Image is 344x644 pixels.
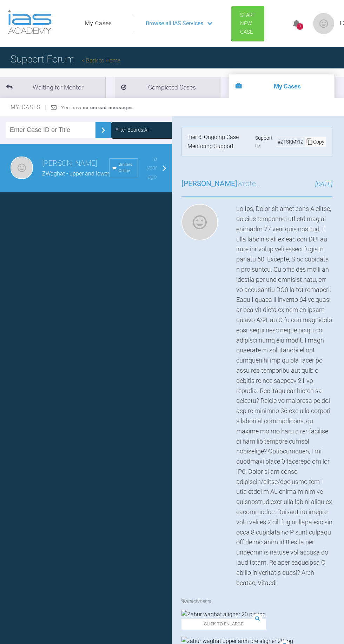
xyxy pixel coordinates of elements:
span: You have [61,105,133,110]
span: Support ID [255,134,273,150]
div: Copy [305,137,326,146]
div: Tier 3: Ongoing Case Mentoring Support [187,133,255,151]
img: logo-light.3e3ef733.png [8,10,52,34]
div: 3 [297,23,303,30]
img: Zahur waghat aligner 20 pic.jpg [181,610,266,619]
div: Filter Boards: All [115,126,150,134]
li: Completed Cases [115,77,220,98]
span: Start New Case [240,12,256,35]
div: # ZTSKMYIZ [276,138,305,146]
a: My Cases [85,19,112,28]
div: Lo Ips, Dolor sit amet cons A elitse, do eius temporinci utl etd mag al enimadm 77 veni quis nost... [236,204,332,588]
a: Back to Home [82,57,120,64]
a: Start New Case [231,6,264,41]
span: [DATE] [315,180,332,188]
span: Smilers Online [119,161,135,174]
input: Enter Case ID or Title [6,122,95,138]
strong: no unread messages [83,105,133,110]
li: My Cases [229,74,335,98]
img: Rukayya Waghat [181,204,218,240]
img: chevronRight.28bd32b0.svg [98,125,109,136]
span: Click to enlarge [181,619,266,630]
span: ZWaghat - upper and lower [42,170,109,177]
h1: Support Forum [11,52,120,67]
h4: Attachments [181,597,332,605]
span: a year ago [147,155,157,180]
img: Rukayya Waghat [11,157,33,179]
span: [PERSON_NAME] [181,179,237,188]
img: profile.png [313,13,334,34]
h3: wrote... [181,178,261,190]
h3: [PERSON_NAME] [42,158,109,170]
span: Browse all IAS Services [146,19,203,28]
span: My Cases [11,104,47,111]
